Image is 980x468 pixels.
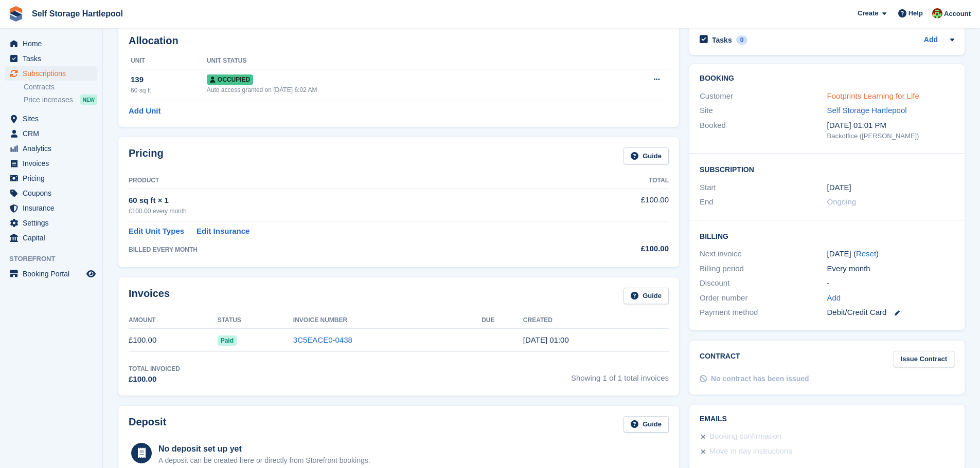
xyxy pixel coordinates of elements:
[218,335,237,346] span: Paid
[700,231,954,241] h2: Billing
[218,312,293,329] th: Status
[5,186,97,200] a: menu
[827,182,851,194] time: 2025-08-15 00:00:00 UTC
[5,231,97,245] a: menu
[5,216,97,230] a: menu
[5,156,97,171] a: menu
[24,95,73,105] span: Price increases
[129,364,180,373] div: Total Invoiced
[23,66,84,81] span: Subscriptions
[700,292,827,304] div: Order number
[623,147,669,164] a: Guide
[623,288,669,305] a: Guide
[623,416,669,433] a: Guide
[827,197,857,206] span: Ongoing
[709,445,792,458] div: Move in day instructions
[129,288,170,305] h2: Invoices
[293,335,352,344] a: 3C5EACE0-0438
[700,74,954,83] h2: Booking
[28,5,127,22] a: Self Storage Hartlepool
[827,277,954,289] div: -
[129,416,166,433] h2: Deposit
[23,171,84,185] span: Pricing
[24,94,97,105] a: Price increases NEW
[8,6,24,22] img: stora-icon-8386f47178a22dfd0bd8f6a31ec36ba5ce8667c1dd55bd0f319d3a0aa187defe.svg
[700,263,827,275] div: Billing period
[80,95,97,105] div: NEW
[894,351,954,368] a: Issue Contract
[5,66,97,81] a: menu
[24,82,97,92] a: Contracts
[5,141,97,156] a: menu
[131,74,207,86] div: 139
[700,164,954,174] h2: Subscription
[944,9,971,19] span: Account
[700,351,740,368] h2: Contract
[23,156,84,171] span: Invoices
[158,455,370,466] p: A deposit can be created here or directly from Storefront bookings.
[158,443,370,455] div: No deposit set up yet
[712,35,732,45] h2: Tasks
[207,53,593,69] th: Unit Status
[700,196,827,208] div: End
[23,201,84,215] span: Insurance
[129,329,218,352] td: £100.00
[129,207,567,216] div: £100.00 every month
[827,307,954,319] div: Debit/Credit Card
[5,171,97,185] a: menu
[567,189,669,221] td: £100.00
[129,105,161,117] a: Add Unit
[129,226,184,237] a: Edit Unit Types
[700,90,827,102] div: Customer
[5,126,97,141] a: menu
[924,34,938,46] a: Add
[827,131,954,141] div: Backoffice ([PERSON_NAME])
[129,312,218,329] th: Amount
[5,267,97,281] a: menu
[197,226,250,237] a: Edit Insurance
[932,8,942,18] img: Woods Removals
[129,373,180,385] div: £100.00
[23,231,84,245] span: Capital
[23,141,84,156] span: Analytics
[700,415,954,423] h2: Emails
[293,312,482,329] th: Invoice Number
[827,91,919,100] a: Footprints Learning for Life
[700,277,827,289] div: Discount
[827,120,954,132] div: [DATE] 01:01 PM
[129,35,669,47] h2: Allocation
[9,254,102,264] span: Storefront
[23,126,84,141] span: CRM
[85,268,97,280] a: Preview store
[5,36,97,51] a: menu
[827,263,954,275] div: Every month
[827,248,954,260] div: [DATE] ( )
[827,106,907,115] a: Self Storage Hartlepool
[523,312,669,329] th: Created
[571,364,669,385] span: Showing 1 of 1 total invoices
[827,292,841,304] a: Add
[700,182,827,194] div: Start
[523,335,569,344] time: 2025-08-15 00:00:26 UTC
[129,195,567,207] div: 60 sq ft × 1
[482,312,523,329] th: Due
[567,243,669,255] div: £100.00
[5,111,97,126] a: menu
[129,173,567,189] th: Product
[700,307,827,319] div: Payment method
[858,8,878,18] span: Create
[700,105,827,117] div: Site
[207,85,593,95] div: Auto access granted on [DATE] 6:02 AM
[736,35,748,45] div: 0
[23,111,84,126] span: Sites
[700,120,827,141] div: Booked
[129,245,567,254] div: BILLED EVERY MONTH
[856,249,876,258] a: Reset
[700,248,827,260] div: Next invoice
[711,373,809,384] div: No contract has been issued
[207,74,253,85] span: Occupied
[23,216,84,230] span: Settings
[5,51,97,66] a: menu
[23,51,84,66] span: Tasks
[908,8,923,18] span: Help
